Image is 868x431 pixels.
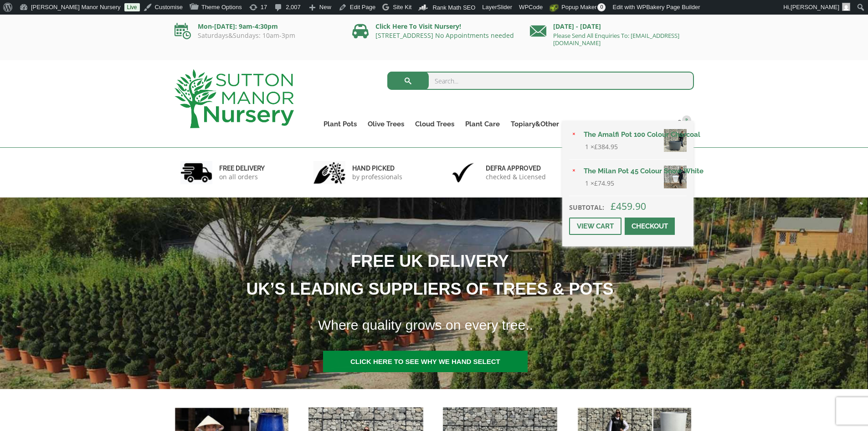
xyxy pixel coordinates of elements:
[307,312,755,339] h1: Where quality grows on every tree..
[596,118,634,130] a: Delivery
[569,203,604,212] strong: Subtotal:
[352,172,402,182] p: by professionals
[180,161,212,184] img: 1.jpg
[175,32,339,39] p: Saturdays&Sundays: 10am-3pm
[175,69,294,128] img: logo
[634,118,671,130] a: Contact
[585,178,614,189] span: 1 ×
[791,4,839,10] span: [PERSON_NAME]
[410,118,460,130] a: Cloud Trees
[664,166,687,188] img: The Milan Pot 45 Colour Snow White
[611,200,616,213] span: £
[682,115,691,125] span: 2
[594,142,598,151] span: £
[352,164,402,172] h6: hand picked
[569,130,579,140] a: Remove The Amalfi Pot 100 Colour Charcoal from basket
[594,179,598,187] span: £
[375,22,461,31] a: Click Here To Visit Nursery!
[486,172,546,182] p: checked & Licensed
[553,31,679,47] a: Please Send All Enquiries To: [EMAIL_ADDRESS][DOMAIN_NAME]
[175,21,339,32] p: Mon-[DATE]: 9am-4:30pm
[313,161,345,184] img: 2.jpg
[447,161,479,184] img: 3.jpg
[219,172,265,182] p: on all orders
[565,118,596,130] a: About
[585,141,618,152] span: 1 ×
[219,164,265,172] h6: FREE DELIVERY
[318,118,362,130] a: Plant Pots
[387,72,694,90] input: Search...
[124,3,140,11] a: Live
[625,218,675,235] a: Checkout
[671,118,694,130] a: 2
[578,128,687,141] a: The Amalfi Pot 100 Colour Charcoal
[594,179,614,187] bdi: 74.95
[594,142,618,151] bdi: 384.95
[530,21,694,32] p: [DATE] - [DATE]
[505,118,565,130] a: Topiary&Other
[432,4,475,11] span: Rank Math SEO
[460,118,505,130] a: Plant Care
[611,200,646,213] bdi: 459.90
[664,129,687,152] img: The Amalfi Pot 100 Colour Charcoal
[375,31,514,40] a: [STREET_ADDRESS] No Appointments needed
[569,166,579,177] a: Remove The Milan Pot 45 Colour Snow White from basket
[362,118,410,130] a: Olive Trees
[569,218,621,235] a: View cart
[393,4,411,10] span: Site Kit
[486,164,546,172] h6: Defra approved
[597,3,606,11] span: 0
[95,247,754,303] h1: FREE UK DELIVERY UK’S LEADING SUPPLIERS OF TREES & POTS
[578,164,687,178] a: The Milan Pot 45 Colour Snow White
